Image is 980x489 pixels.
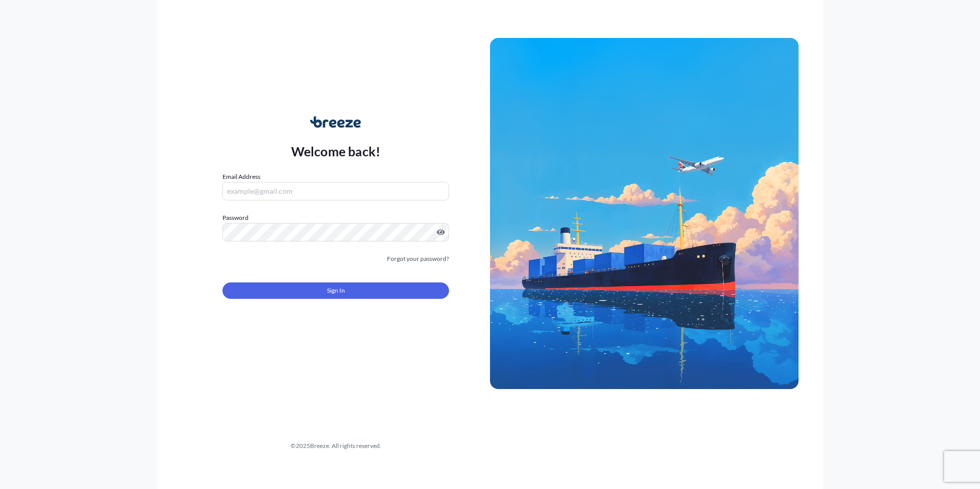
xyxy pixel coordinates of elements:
span: Sign In [327,286,345,296]
p: Welcome back! [291,143,381,159]
label: Password [222,213,449,223]
button: Show password [437,228,445,236]
label: Email Address [222,172,260,182]
button: Sign In [222,282,449,299]
input: example@gmail.com [222,182,449,200]
a: Forgot your password? [387,254,449,264]
img: Ship illustration [490,38,799,389]
div: © 2025 Breeze. All rights reserved. [181,441,490,451]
